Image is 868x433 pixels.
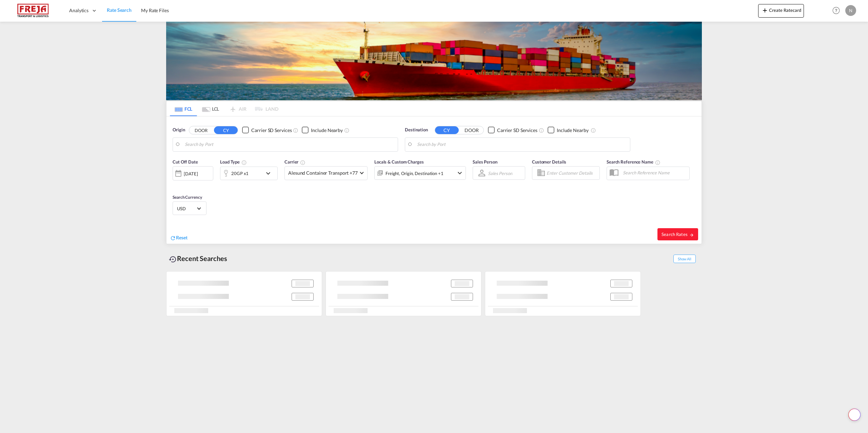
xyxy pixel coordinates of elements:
span: Reset [176,235,188,240]
md-icon: Unchecked: Search for CY (Container Yard) services for all selected carriers.Checked : Search for... [539,128,544,133]
input: Search by Port [185,139,394,150]
div: Freight Origin Destination Factory Stuffing [386,169,443,178]
div: Include Nearby [557,127,589,134]
div: Carrier SD Services [497,127,537,134]
md-icon: Unchecked: Ignores neighbouring ports when fetching rates.Checked : Includes neighbouring ports w... [591,128,596,133]
button: icon-plus 400-fgCreate Ratecard [758,4,804,18]
span: Search Reference Name [607,159,660,165]
div: Include Nearby [311,127,343,134]
button: CY [435,126,459,134]
div: Origin DOOR CY Checkbox No InkUnchecked: Search for CY (Container Yard) services for all selected... [166,116,702,244]
md-icon: icon-backup-restore [169,255,177,263]
div: [DATE] [173,166,213,180]
md-icon: Unchecked: Ignores neighbouring ports when fetching rates.Checked : Includes neighbouring ports w... [344,128,350,133]
input: Search Reference Name [619,168,689,178]
img: 586607c025bf11f083711d99603023e7.png [10,3,56,18]
span: Search Currency [173,195,202,200]
button: CY [214,126,238,134]
span: Help [830,5,842,16]
div: Recent Searches [166,251,230,266]
md-checkbox: Checkbox No Ink [242,127,292,134]
md-icon: icon-chevron-down [264,169,276,177]
div: icon-refreshReset [170,234,188,242]
span: Load Type [220,159,247,165]
md-tab-item: FCL [170,101,197,116]
span: Origin [173,127,185,133]
md-select: Select Currency: $ USDUnited States Dollar [176,203,203,213]
button: DOOR [460,126,484,134]
span: Alesund Container Transport +77 [288,170,358,176]
span: My Rate Files [141,7,169,13]
span: Show All [673,255,696,263]
div: Help [830,5,845,17]
md-icon: icon-chevron-down [456,169,464,177]
span: Rate Search [107,7,132,13]
div: 20GP x1icon-chevron-down [220,167,278,180]
md-pagination-wrapper: Use the left and right arrow keys to navigate between tabs [170,101,278,116]
span: Cut Off Date [173,159,198,165]
md-select: Sales Person [487,168,513,178]
div: N [845,5,856,16]
md-icon: icon-refresh [170,235,176,241]
md-checkbox: Checkbox No Ink [548,127,589,134]
md-icon: icon-information-outline [241,160,247,165]
span: Locals & Custom Charges [374,159,424,165]
div: [DATE] [184,171,198,177]
div: 20GP x1 [231,169,249,178]
span: Analytics [69,7,88,14]
span: Destination [405,127,428,133]
img: LCL+%26+FCL+BACKGROUND.png [166,22,702,100]
md-icon: icon-plus 400-fg [761,6,769,14]
md-icon: Your search will be saved by the below given name [655,160,660,165]
span: Carrier [284,159,305,165]
md-icon: icon-arrow-right [689,233,694,237]
md-datepicker: Select [173,180,178,189]
div: Freight Origin Destination Factory Stuffingicon-chevron-down [374,166,466,180]
span: Sales Person [473,159,497,165]
span: USD [177,205,196,212]
span: Search Rates [662,232,694,237]
md-checkbox: Checkbox No Ink [302,127,343,134]
button: DOOR [189,126,213,134]
md-tab-item: LCL [197,101,224,116]
md-checkbox: Checkbox No Ink [488,127,537,134]
span: Customer Details [532,159,566,165]
button: Search Ratesicon-arrow-right [657,228,698,240]
div: Carrier SD Services [251,127,292,134]
md-icon: Unchecked: Search for CY (Container Yard) services for all selected carriers.Checked : Search for... [293,128,298,133]
input: Search by Port [417,139,627,150]
md-icon: The selected Trucker/Carrierwill be displayed in the rate results If the rates are from another f... [300,160,305,165]
input: Enter Customer Details [547,168,597,178]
